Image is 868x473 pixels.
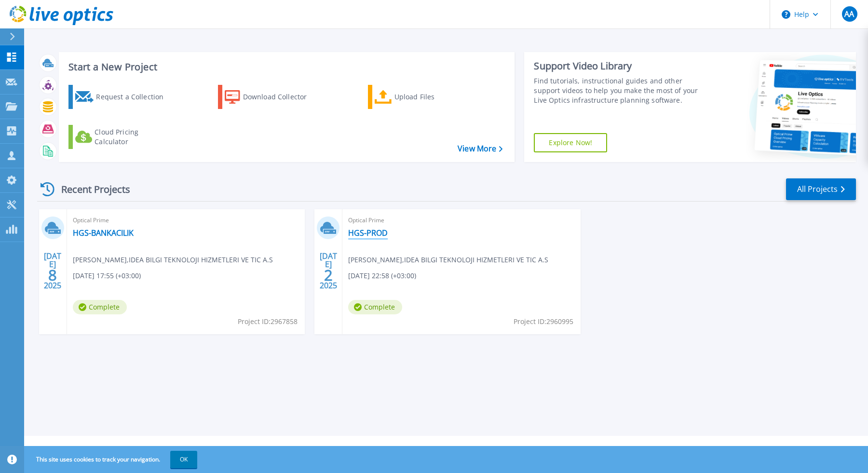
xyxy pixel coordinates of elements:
[348,228,388,238] a: HGS-PROD
[68,85,176,109] a: Request a Collection
[534,76,702,105] div: Find tutorials, instructional guides and other support videos to help you make the most of your L...
[324,271,333,279] span: 2
[348,270,416,281] span: [DATE] 22:58 (+03:00)
[48,271,57,279] span: 8
[348,255,548,265] span: [PERSON_NAME] , IDEA BILGI TEKNOLOJI HIZMETLERI VE TIC A.S
[534,133,607,152] a: Explore Now!
[170,451,197,468] button: OK
[218,85,325,109] a: Download Collector
[319,253,338,288] div: [DATE] 2025
[43,253,62,288] div: [DATE] 2025
[37,177,143,201] div: Recent Projects
[514,316,573,327] span: Project ID: 2960995
[68,125,176,149] a: Cloud Pricing Calculator
[73,270,141,281] span: [DATE] 17:55 (+03:00)
[458,144,502,153] a: View More
[27,451,197,468] span: This site uses cookies to track your navigation.
[534,60,702,72] div: Support Video Library
[243,87,320,107] div: Download Collector
[348,300,402,314] span: Complete
[786,178,856,200] a: All Projects
[348,215,574,226] span: Optical Prime
[368,85,475,109] a: Upload Files
[844,10,854,18] span: AA
[73,228,134,238] a: HGS-BANKACILIK
[73,255,273,265] span: [PERSON_NAME] , IDEA BILGI TEKNOLOJI HIZMETLERI VE TIC A.S
[394,87,472,107] div: Upload Files
[73,300,127,314] span: Complete
[68,62,502,72] h3: Start a New Project
[73,215,299,226] span: Optical Prime
[95,127,172,147] div: Cloud Pricing Calculator
[96,87,173,107] div: Request a Collection
[238,316,298,327] span: Project ID: 2967858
